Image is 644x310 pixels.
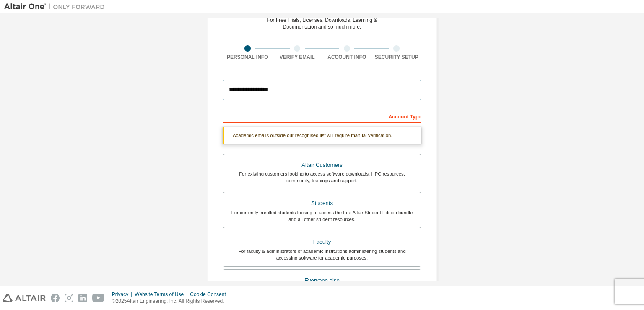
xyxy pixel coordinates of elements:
[267,17,377,30] div: For Free Trials, Licenses, Downloads, Learning & Documentation and so much more.
[228,197,416,209] div: Students
[112,291,135,298] div: Privacy
[228,275,416,286] div: Everyone else
[223,54,273,60] div: Personal Info
[273,54,322,60] div: Verify Email
[3,294,46,302] img: altair_logo.svg
[135,291,190,298] div: Website Terms of Use
[228,248,416,261] div: For faculty & administrators of academic institutions administering students and accessing softwa...
[78,294,87,302] img: linkedin.svg
[190,291,231,298] div: Cookie Consent
[51,294,60,302] img: facebook.svg
[228,159,416,171] div: Altair Customers
[92,294,104,302] img: youtube.svg
[228,171,416,184] div: For existing customers looking to access software downloads, HPC resources, community, trainings ...
[228,209,416,223] div: For currently enrolled students looking to access the free Altair Student Edition bundle and all ...
[223,109,421,123] div: Account Type
[223,127,421,144] div: Academic emails outside our recognised list will require manual verification.
[322,54,372,60] div: Account Info
[4,3,109,11] img: Altair One
[228,236,416,248] div: Faculty
[112,298,231,305] p: © 2025 Altair Engineering, Inc. All Rights Reserved.
[372,54,422,60] div: Security Setup
[65,294,73,302] img: instagram.svg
